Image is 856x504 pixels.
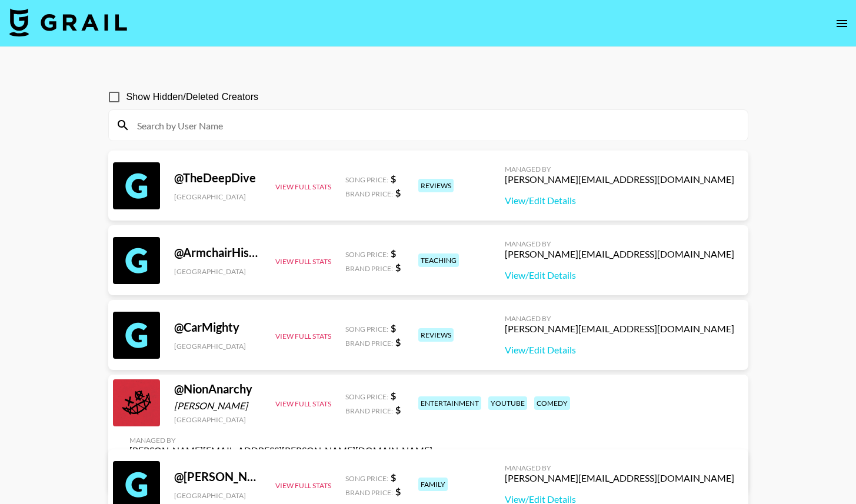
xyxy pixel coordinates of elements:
span: Brand Price: [345,189,393,198]
span: Song Price: [345,175,388,184]
strong: $ [391,248,396,259]
strong: $ [395,262,401,273]
div: Managed By [505,463,734,472]
div: Managed By [129,436,432,445]
button: View Full Stats [275,182,331,191]
div: [GEOGRAPHIC_DATA] [174,267,261,276]
span: Brand Price: [345,339,393,348]
div: [GEOGRAPHIC_DATA] [174,342,261,351]
div: [PERSON_NAME][EMAIL_ADDRESS][DOMAIN_NAME] [505,248,734,260]
img: Grail Talent [9,8,127,36]
div: [PERSON_NAME][EMAIL_ADDRESS][DOMAIN_NAME] [505,472,734,484]
span: Show Hidden/Deleted Creators [126,90,259,104]
strong: $ [391,322,396,333]
div: [PERSON_NAME][EMAIL_ADDRESS][PERSON_NAME][DOMAIN_NAME] [129,445,432,456]
div: [PERSON_NAME] [174,400,261,412]
div: [GEOGRAPHIC_DATA] [174,491,261,500]
strong: $ [395,336,401,348]
div: reviews [418,179,454,192]
span: Brand Price: [345,406,393,415]
button: View Full Stats [275,481,331,490]
div: youtube [488,396,527,410]
strong: $ [395,187,401,198]
div: family [418,478,448,491]
input: Search by User Name [130,116,741,135]
strong: $ [391,390,396,401]
div: comedy [534,396,570,410]
div: [GEOGRAPHIC_DATA] [174,415,261,424]
strong: $ [395,486,401,497]
div: entertainment [418,396,481,410]
a: View/Edit Details [505,269,734,281]
div: [PERSON_NAME][EMAIL_ADDRESS][DOMAIN_NAME] [505,323,734,335]
div: @ CarMighty [174,320,261,335]
span: Song Price: [345,250,388,259]
button: View Full Stats [275,332,331,341]
strong: $ [391,173,396,184]
div: @ TheDeepDive [174,171,261,185]
div: @ NionAnarchy [174,382,261,396]
span: Song Price: [345,325,388,333]
span: Song Price: [345,474,388,483]
div: reviews [418,328,454,342]
div: Managed By [505,314,734,323]
div: [PERSON_NAME][EMAIL_ADDRESS][DOMAIN_NAME] [505,173,734,185]
div: [GEOGRAPHIC_DATA] [174,192,261,201]
div: teaching [418,253,459,267]
button: View Full Stats [275,257,331,266]
div: Managed By [505,165,734,173]
a: View/Edit Details [505,195,734,206]
strong: $ [391,472,396,483]
strong: $ [395,404,401,415]
span: Brand Price: [345,264,393,273]
span: Song Price: [345,392,388,401]
a: View/Edit Details [505,344,734,356]
div: @ ArmchairHistorian [174,245,261,260]
button: open drawer [830,12,854,35]
span: Brand Price: [345,488,393,497]
button: View Full Stats [275,399,331,408]
div: Managed By [505,239,734,248]
div: @ [PERSON_NAME] [174,469,261,484]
